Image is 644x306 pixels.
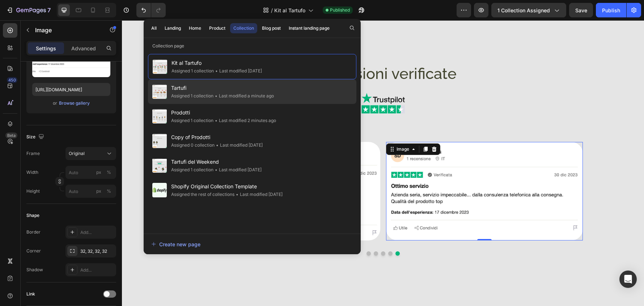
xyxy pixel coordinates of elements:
[233,25,254,32] div: Collection
[171,108,276,117] span: Prodotti
[171,92,213,100] div: Assigned 1 collection
[35,26,97,34] p: Image
[171,166,213,173] div: Assigned 1 collection
[94,187,103,196] button: %
[186,23,204,33] button: Home
[619,271,637,288] div: Open Intercom Messenger
[216,142,219,148] span: •
[569,3,593,17] button: Save
[148,23,160,33] button: All
[215,142,263,149] div: Last modified [DATE]
[151,25,157,32] div: All
[236,192,238,197] span: •
[215,167,217,172] span: •
[161,23,184,33] button: Landing
[26,150,40,157] label: Frame
[245,231,249,235] button: Dot
[53,99,57,108] span: or
[26,248,41,254] div: Corner
[230,23,257,33] button: Collection
[213,166,262,173] div: Last modified [DATE]
[151,240,200,248] div: Create new page
[209,25,225,32] div: Product
[151,237,353,251] button: Create new page
[171,59,262,67] span: Kit al Tartufo
[596,3,626,17] button: Publish
[71,45,96,52] p: Advanced
[80,248,114,255] div: 32, 32, 32, 32
[122,20,644,306] iframe: Design area
[105,187,113,196] button: px
[271,7,273,14] span: /
[171,191,234,198] div: Assigned the rest of collections
[273,126,289,132] div: Image
[80,267,114,273] div: Add...
[65,185,116,198] input: px%
[259,231,263,235] button: Dot
[264,122,461,221] img: gempages_518908478870258478-81f27edb-8f09-4ee0-87a7-e21aca4c1549.jpg
[59,100,90,107] button: Browse gallery
[274,7,305,14] span: Kit al Tartufo
[171,117,213,124] div: Assigned 1 collection
[96,188,101,194] div: px
[105,168,113,177] button: px
[65,147,116,160] button: Original
[26,132,46,142] div: Size
[234,191,283,198] div: Last modified [DATE]
[171,67,214,75] div: Assigned 1 collection
[26,267,43,273] div: Shadow
[26,229,41,235] div: Border
[259,23,284,33] button: Blog post
[165,25,181,32] div: Landing
[26,212,39,219] div: Shape
[171,158,262,166] span: Tartufi del Weekend
[7,77,17,83] div: 450
[144,42,361,50] p: Collection page
[80,229,114,236] div: Add...
[252,231,256,235] button: Dot
[69,150,85,157] span: Original
[262,25,281,32] div: Blog post
[189,25,201,32] div: Home
[47,6,51,14] p: 7
[107,169,111,176] div: %
[26,291,35,297] div: Link
[171,84,274,92] span: Tartufi
[213,92,274,100] div: Last modified a minute ago
[215,68,218,74] span: •
[94,168,103,177] button: %
[32,83,110,96] input: https://example.com/image.jpg
[215,93,217,98] span: •
[497,7,550,14] span: 1 collection assigned
[3,3,54,17] button: 7
[285,23,333,33] button: Instant landing page
[36,45,56,52] p: Settings
[206,23,229,33] button: Product
[274,231,278,235] button: Dot
[65,166,116,179] input: px%
[5,133,17,138] div: Beta
[214,67,262,75] div: Last modified [DATE]
[26,188,40,194] label: Height
[215,118,217,123] span: •
[136,3,166,17] div: Undo/Redo
[26,169,38,176] label: Width
[575,7,587,13] span: Save
[96,169,101,176] div: px
[330,7,350,13] span: Published
[107,188,111,194] div: %
[59,100,90,106] div: Browse gallery
[171,142,215,149] div: Assigned 0 collection
[289,25,330,32] div: Instant landing page
[171,182,283,191] span: Shopify Original Collection Template
[213,117,276,124] div: Last modified 2 minutes ago
[602,7,620,14] div: Publish
[171,133,263,142] span: Copy of Prodotti
[266,231,271,235] button: Dot
[491,3,566,17] button: 1 collection assigned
